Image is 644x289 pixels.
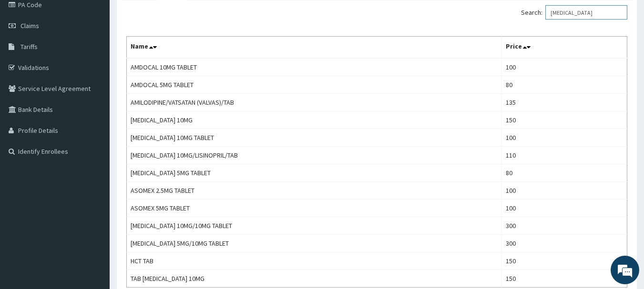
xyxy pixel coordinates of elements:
[127,164,502,182] td: [MEDICAL_DATA] 5MG TABLET
[156,5,179,28] div: Minimize live chat window
[501,270,627,288] td: 150
[521,5,627,20] label: Search:
[501,235,627,252] td: 300
[501,129,627,147] td: 100
[20,21,39,30] span: Claims
[55,85,132,181] span: We're online!
[5,190,182,223] textarea: Type your message and hit 'Enter'
[127,111,502,129] td: [MEDICAL_DATA] 10MG
[501,252,627,270] td: 150
[501,37,627,59] th: Price
[127,37,502,59] th: Name
[501,182,627,199] td: 100
[127,252,502,270] td: HCT TAB
[501,147,627,164] td: 110
[18,48,39,71] img: d_794563401_company_1708531726252_794563401
[501,76,627,94] td: 80
[501,199,627,217] td: 100
[127,270,502,288] td: TAB [MEDICAL_DATA] 10MG
[501,217,627,235] td: 300
[127,58,502,76] td: AMDOCAL 10MG TABLET
[127,76,502,94] td: AMDOCAL 5MG TABLET
[127,129,502,147] td: [MEDICAL_DATA] 10MG TABLET
[501,58,627,76] td: 100
[501,94,627,111] td: 135
[545,5,627,20] input: Search:
[501,111,627,129] td: 150
[20,42,38,51] span: Tariffs
[127,199,502,217] td: ASOMEX 5MG TABLET
[501,164,627,182] td: 80
[127,94,502,111] td: AMILODIPINE/VATSATAN (VALVAS)/TAB
[127,217,502,235] td: [MEDICAL_DATA] 10MG/10MG TABLET
[50,53,160,66] div: Chat with us now
[127,235,502,252] td: [MEDICAL_DATA] 5MG/10MG TABLET
[127,182,502,199] td: ASOMEX 2.5MG TABLET
[127,147,502,164] td: [MEDICAL_DATA] 10MG/LISINOPRIL/TAB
